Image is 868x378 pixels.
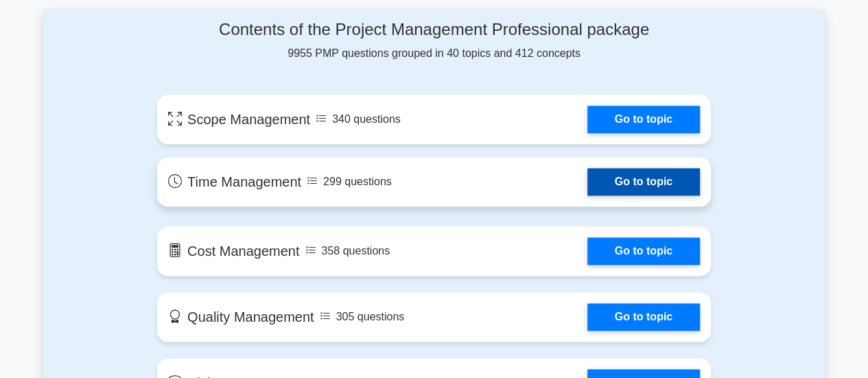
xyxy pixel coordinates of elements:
a: Go to topic [587,168,700,196]
div: 9955 PMP questions grouped in 40 topics and 412 concepts [157,20,711,62]
a: Go to topic [587,303,700,331]
a: Go to topic [587,106,700,133]
a: Go to topic [587,237,700,265]
h4: Contents of the Project Management Professional package [157,20,711,40]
